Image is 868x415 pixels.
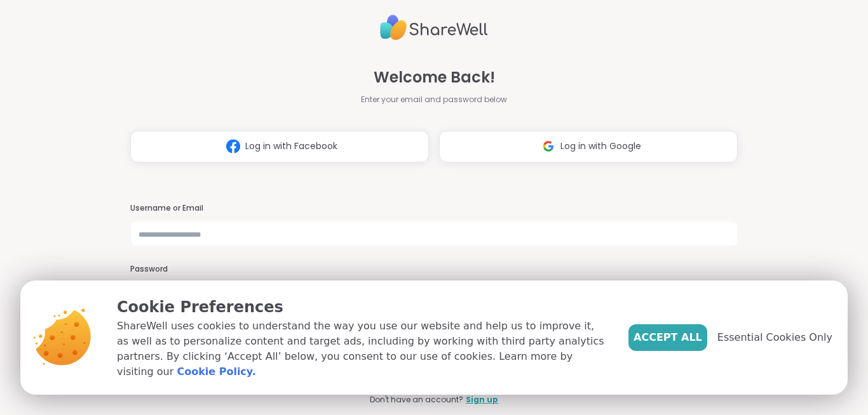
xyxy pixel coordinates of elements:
[560,140,641,153] span: Log in with Google
[628,324,707,351] button: Accept All
[380,10,488,46] img: ShareWell Logo
[466,394,498,405] a: Sign up
[536,135,560,158] img: ShareWell Logomark
[717,330,832,345] span: Essential Cookies Only
[130,264,738,275] h3: Password
[245,140,337,153] span: Log in with Facebook
[439,131,738,162] button: Log in with Google
[361,94,507,105] span: Enter your email and password below
[117,319,608,379] p: ShareWell uses cookies to understand the way you use our website and help us to improve it, as we...
[130,131,429,162] button: Log in with Facebook
[221,135,245,158] img: ShareWell Logomark
[634,330,702,345] span: Accept All
[370,394,463,405] span: Don't have an account?
[117,296,608,319] p: Cookie Preferences
[374,66,495,89] span: Welcome Back!
[130,203,738,214] h3: Username or Email
[177,364,255,379] a: Cookie Policy.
